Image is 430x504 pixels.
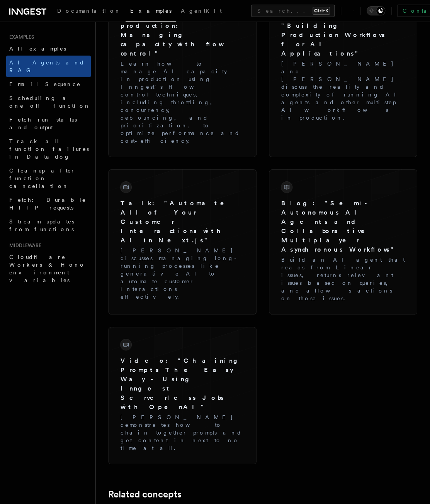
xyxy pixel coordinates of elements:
[121,12,244,58] h3: Blog: "AI in production: Managing capacity with flow control"
[181,8,222,14] span: AgentKit
[275,176,411,308] a: Blog: "Semi-Autonomous AI Agents and Collaborative Multiplayer Asynchronous Workflows"Build an AI...
[9,254,85,283] span: Cloudflare Workers & Hono environment variables
[6,56,91,77] a: AI Agents and RAG
[281,199,405,254] h3: Blog: "Semi-Autonomous AI Agents and Collaborative Multiplayer Asynchronous Workflows"
[9,59,85,73] span: AI Agents and RAG
[176,2,226,21] a: AgentKit
[6,250,91,287] a: Cloudflare Workers & Hono environment variables
[9,117,77,130] span: Fetch run status and output
[9,138,89,160] span: Track all function failures in Datadog
[121,413,244,452] p: [PERSON_NAME] demonstrates how to chain together prompts and get content in next to no time at all.
[9,46,66,52] span: All examples
[281,60,405,122] p: [PERSON_NAME] and [PERSON_NAME] discuss the reality and complexity of running AI agents and other...
[6,34,34,40] span: Examples
[121,247,244,301] p: [PERSON_NAME] discusses managing long-running processes like generative AI to automate customer i...
[6,134,91,164] a: Track all function failures in Datadog
[6,77,91,91] a: Email Sequence
[6,42,91,56] a: All examples
[6,91,91,113] a: Scheduling a one-off function
[121,356,244,412] h3: Video: "Chaining Prompts The Easy Way - Using Inngest Serverless Jobs with OpenAI"
[108,489,182,500] a: Related concepts
[6,193,91,215] a: Fetch: Durable HTTP requests
[114,333,250,458] a: Video: "Chaining Prompts The Easy Way - Using Inngest Serverless Jobs with OpenAI"[PERSON_NAME] d...
[313,7,330,15] kbd: Ctrl+K
[251,5,335,17] button: Search...Ctrl+K
[367,6,385,15] button: Toggle dark mode
[53,2,126,21] a: Documentation
[9,197,86,211] span: Fetch: Durable HTTP requests
[281,256,405,302] p: Build an AI agent that reads from Linear issues, returns relevant issues based on queries, and al...
[6,215,91,236] a: Stream updates from functions
[9,95,90,109] span: Scheduling a one-off function
[6,164,91,193] a: Cleanup after function cancellation
[114,176,250,307] a: Talk: "Automate All of Your Customer Interactions with AI in Next.js"[PERSON_NAME] discusses mana...
[6,113,91,134] a: Fetch run status and output
[121,60,244,145] p: Learn how to manage AI capacity in production using Inngest's flow control techniques, including ...
[121,199,244,245] h3: Talk: "Automate All of Your Customer Interactions with AI in Next.js"
[6,242,41,249] span: Middleware
[130,8,172,14] span: Examples
[126,2,176,22] a: Examples
[281,12,405,58] h3: Podcast: "Building Production Workflows for AI Applications"
[57,8,121,14] span: Documentation
[9,167,75,189] span: Cleanup after function cancellation
[9,218,74,232] span: Stream updates from functions
[9,81,81,87] span: Email Sequence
